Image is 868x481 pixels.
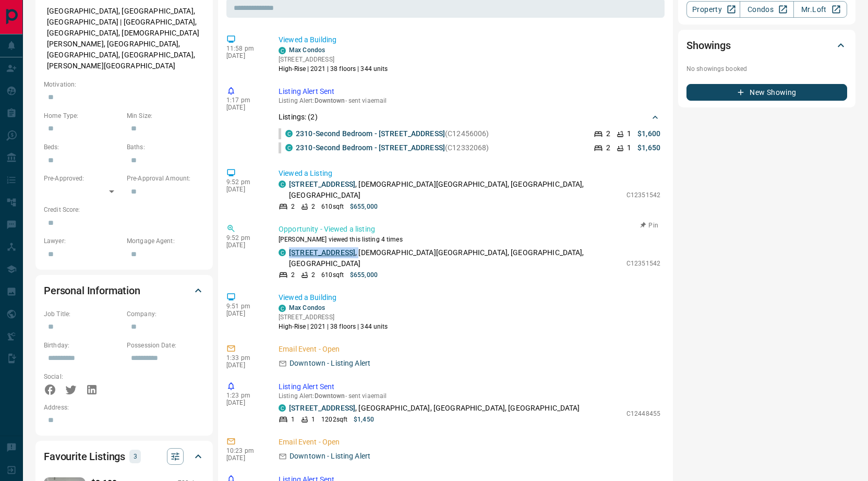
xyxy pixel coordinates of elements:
[626,409,660,418] p: C12448455
[226,392,263,399] p: 1:23 pm
[285,144,293,151] div: condos.ca
[634,221,665,230] button: Pin
[279,181,286,188] div: condos.ca
[226,45,263,52] p: 11:58 pm
[44,403,204,412] p: Address:
[132,451,138,462] p: 3
[290,451,370,462] p: Downtown - Listing Alert
[686,33,847,58] div: Showings
[279,381,660,392] p: Listing Alert Sent
[686,84,847,101] button: New Showing
[44,448,125,465] h2: Favourite Listings
[127,142,204,152] p: Baths:
[226,178,263,186] p: 9:52 pm
[296,128,489,139] p: (C12456006)
[321,202,344,211] p: 610 sqft
[279,344,660,355] p: Email Event - Open
[44,205,204,214] p: Credit Score:
[44,372,122,381] p: Social:
[606,128,610,139] p: 2
[226,186,263,193] p: [DATE]
[311,270,315,280] p: 2
[44,309,122,319] p: Job Title:
[627,128,631,139] p: 1
[226,354,263,362] p: 1:33 pm
[127,341,204,350] p: Possession Date:
[226,242,263,249] p: [DATE]
[315,392,345,400] span: Downtown
[315,97,345,104] span: Downtown
[291,270,295,280] p: 2
[279,112,318,123] p: Listings: ( 2 )
[686,64,847,74] p: No showings booked
[44,444,204,469] div: Favourite Listings3
[226,310,263,317] p: [DATE]
[279,312,388,322] p: [STREET_ADDRESS]
[350,270,378,280] p: $655,000
[290,358,370,369] p: Downtown - Listing Alert
[279,322,388,331] p: High-Rise | 2021 | 38 floors | 344 units
[279,292,660,303] p: Viewed a Building
[279,305,286,312] div: condos.ca
[740,1,793,18] a: Condos
[289,304,325,311] a: Max Condos
[279,97,660,104] p: Listing Alert : - sent via email
[279,47,286,54] div: condos.ca
[289,248,355,257] a: [STREET_ADDRESS]
[44,3,204,75] p: [GEOGRAPHIC_DATA], [GEOGRAPHIC_DATA], [GEOGRAPHIC_DATA] | [GEOGRAPHIC_DATA], [GEOGRAPHIC_DATA], [...
[289,404,355,412] a: [STREET_ADDRESS]
[127,174,204,183] p: Pre-Approval Amount:
[291,202,295,211] p: 2
[44,282,140,299] h2: Personal Information
[296,129,445,138] a: 2310-Second Bedroom - [STREET_ADDRESS]
[279,235,660,244] p: [PERSON_NAME] viewed this listing 4 times
[279,249,286,256] div: condos.ca
[285,130,293,137] div: condos.ca
[127,309,204,319] p: Company:
[226,447,263,454] p: 10:23 pm
[226,97,263,104] p: 1:17 pm
[311,202,315,211] p: 2
[289,179,621,201] p: , [DEMOGRAPHIC_DATA][GEOGRAPHIC_DATA], [GEOGRAPHIC_DATA], [GEOGRAPHIC_DATA]
[44,236,122,246] p: Lawyer:
[350,202,378,211] p: $655,000
[289,46,325,54] a: Max Condos
[279,34,660,45] p: Viewed a Building
[793,1,847,18] a: Mr.Loft
[44,142,122,152] p: Beds:
[279,64,388,74] p: High-Rise | 2021 | 38 floors | 344 units
[279,55,388,64] p: [STREET_ADDRESS]
[44,111,122,121] p: Home Type:
[289,247,621,269] p: , [DEMOGRAPHIC_DATA][GEOGRAPHIC_DATA], [GEOGRAPHIC_DATA], [GEOGRAPHIC_DATA]
[226,362,263,369] p: [DATE]
[296,142,489,153] p: (C12332068)
[686,37,731,54] h2: Showings
[311,415,315,424] p: 1
[44,80,204,89] p: Motivation:
[226,399,263,406] p: [DATE]
[127,236,204,246] p: Mortgage Agent:
[226,104,263,111] p: [DATE]
[321,270,344,280] p: 610 sqft
[296,143,445,152] a: 2310-Second Bedroom - [STREET_ADDRESS]
[627,142,631,153] p: 1
[226,454,263,462] p: [DATE]
[637,128,660,139] p: $1,600
[226,234,263,242] p: 9:52 pm
[279,168,660,179] p: Viewed a Listing
[226,303,263,310] p: 9:51 pm
[279,224,660,235] p: Opportunity - Viewed a listing
[321,415,347,424] p: 1202 sqft
[44,174,122,183] p: Pre-Approved:
[626,190,660,200] p: C12351542
[626,259,660,268] p: C12351542
[279,437,660,448] p: Email Event - Open
[354,415,374,424] p: $1,450
[279,86,660,97] p: Listing Alert Sent
[279,107,660,127] div: Listings: (2)
[127,111,204,121] p: Min Size:
[44,278,204,303] div: Personal Information
[289,180,355,188] a: [STREET_ADDRESS]
[226,52,263,59] p: [DATE]
[44,341,122,350] p: Birthday:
